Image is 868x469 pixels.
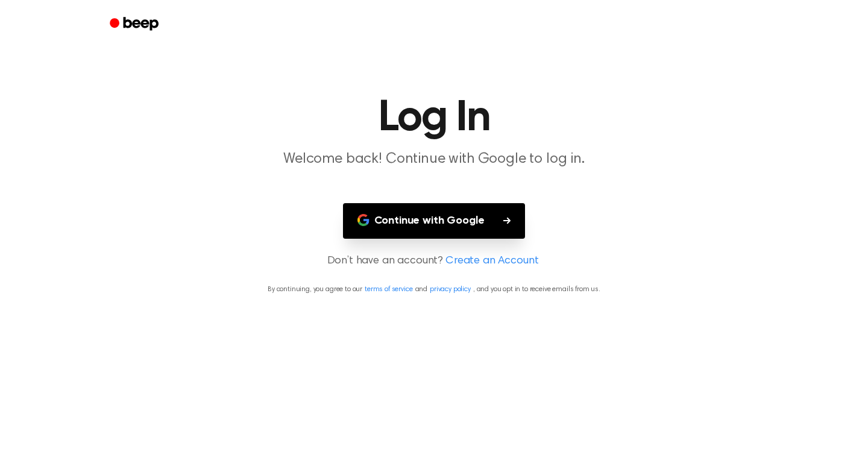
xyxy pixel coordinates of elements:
[14,253,854,269] p: Don’t have an account?
[203,150,665,169] p: Welcome back! Continue with Google to log in.
[365,286,412,293] a: terms of service
[430,286,471,293] a: privacy policy
[101,13,169,36] a: Beep
[343,203,526,239] button: Continue with Google
[14,284,854,295] p: By continuing, you agree to our and , and you opt in to receive emails from us.
[445,253,538,269] a: Create an Account
[125,96,743,140] h1: Log In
